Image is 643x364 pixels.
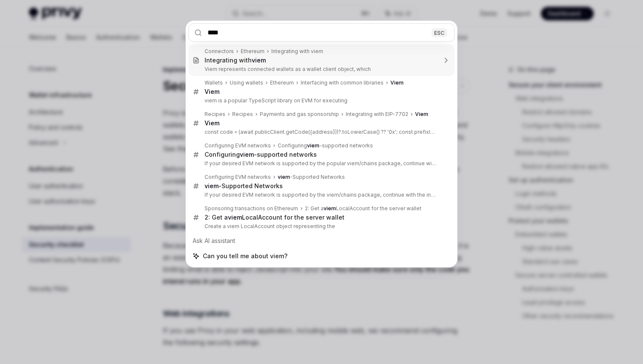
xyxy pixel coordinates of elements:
[205,88,219,95] b: Viem
[205,182,283,190] div: -Supported Networks
[205,119,219,127] b: Viem
[271,48,323,55] div: Integrating with viem
[205,79,223,86] div: Wallets
[346,111,408,118] div: Integrating with EIP-7702
[307,142,319,149] b: viem
[415,111,428,117] b: Viem
[252,56,266,64] b: viem
[278,142,373,149] div: Configuring -supported networks
[270,79,294,86] div: Ethereum
[260,111,339,118] div: Payments and gas sponsorship
[232,111,253,118] div: Recipes
[188,233,455,248] div: Ask AI assistant
[205,142,271,149] div: Configuring EVM networks
[390,79,404,86] b: Viem
[205,174,271,181] div: Configuring EVM networks
[203,252,287,260] span: Can you tell me about viem?
[278,174,345,181] div: -Supported Networks
[205,129,437,135] p: const code = (await publicClient.getCode({address}))?.toLowerCase() ?? '0x'; const prefixIndex = co
[205,56,266,64] div: Integrating with
[205,205,298,212] div: Sponsoring transactions on Ethereum
[205,214,344,221] div: 2: Get a LocalAccount for the server wallet
[432,28,447,37] div: ESC
[205,160,437,167] p: If your desired EVM network is supported by the popular viem/chains package, continue with the
[205,151,317,158] div: Configuring -supported networks
[240,151,254,158] b: viem
[205,192,437,198] p: If your desired EVM network is supported by the viem/chains package, continue with the instructions
[301,79,384,86] div: Interfacing with common libraries
[205,111,225,118] div: Recipes
[205,182,219,189] b: viem
[205,223,437,230] p: Create a viem LocalAccount object representing the
[205,97,437,104] p: viem is a popular TypeScript library on EVM for executing
[205,48,234,55] div: Connectors
[205,66,437,73] p: Viem represents connected wallets as a wallet client object, which
[324,205,336,212] b: viem
[228,214,242,221] b: viem
[278,174,290,180] b: viem
[241,48,265,55] div: Ethereum
[305,205,421,212] div: 2: Get a LocalAccount for the server wallet
[230,79,263,86] div: Using wallets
